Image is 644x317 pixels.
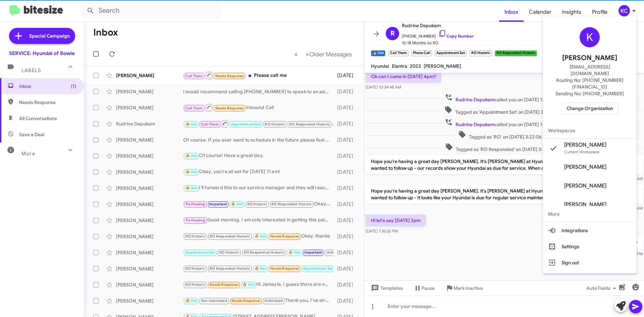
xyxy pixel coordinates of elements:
[562,53,617,63] span: [PERSON_NAME]
[543,255,637,271] button: Sign out
[580,27,600,47] div: K
[543,222,637,239] button: Integrations
[564,164,606,170] span: [PERSON_NAME]
[567,103,613,114] span: Change Organization
[543,122,637,139] span: Workspaces
[564,149,599,154] span: Current Workspace
[564,142,606,148] span: [PERSON_NAME]
[564,182,606,189] span: [PERSON_NAME]
[551,77,629,90] span: Routing No: [PHONE_NUMBER][FINANCIAL_ID]
[564,201,606,208] span: [PERSON_NAME]
[543,206,637,222] span: More
[561,102,619,114] button: Change Organization
[555,90,624,97] span: Sending No: [PHONE_NUMBER]
[543,239,637,255] button: Settings
[551,63,629,77] span: [EMAIL_ADDRESS][DOMAIN_NAME]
